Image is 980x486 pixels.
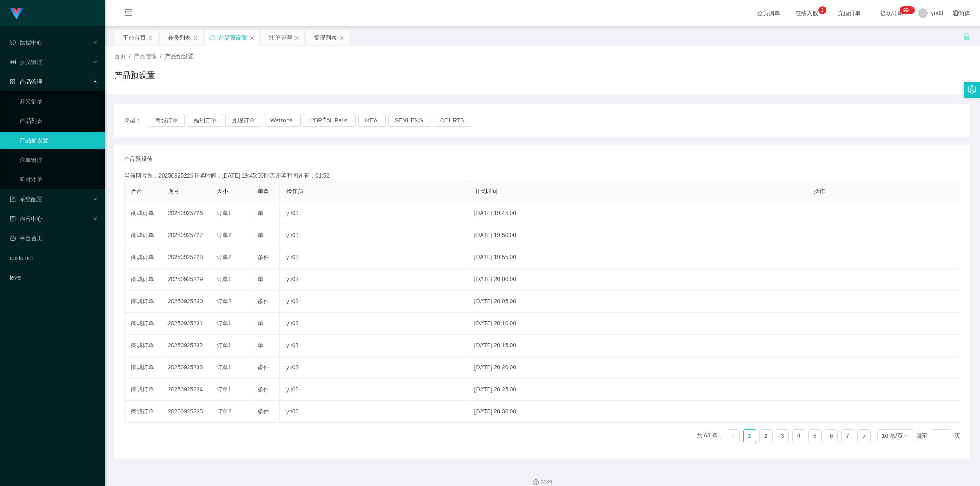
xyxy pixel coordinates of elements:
td: 20250925229 [161,269,210,291]
td: 商城订单 [125,401,161,423]
p: 2 [821,6,824,14]
span: 充值订单 [834,10,865,16]
li: 共 63 条， [697,429,723,442]
span: 单 [258,342,263,348]
a: 注单管理 [20,152,98,168]
button: 福利订单 [187,114,223,127]
span: 订单1 [217,320,232,326]
a: 6 [825,430,837,442]
a: 4 [793,430,805,442]
button: IKEA. [358,114,386,127]
td: 20250925235 [161,401,210,423]
i: 图标: check-circle-o [10,40,16,45]
li: 2 [759,429,773,442]
td: 20250925230 [161,291,210,313]
span: 多件 [258,364,269,371]
li: 3 [776,429,789,442]
i: 图标: setting [967,85,976,94]
sup: 2 [818,6,826,14]
td: yn03 [280,313,468,335]
span: 单 [258,320,263,326]
td: 20250925227 [161,224,210,246]
td: 商城订单 [125,291,161,313]
td: yn03 [280,224,468,246]
span: 提现订单 [876,10,907,16]
td: 商城订单 [125,269,161,291]
a: 1 [744,430,756,442]
span: 产品管理 [10,78,42,85]
span: 多件 [258,408,269,415]
span: 订单1 [217,342,232,348]
span: 订单2 [217,232,232,238]
td: [DATE] 20:15:00 [468,335,808,357]
td: 商城订单 [125,357,161,379]
a: 产品预设置 [20,132,98,149]
span: 单双 [258,188,269,194]
span: 订单2 [217,254,232,260]
span: 产品管理 [134,53,157,60]
td: yn03 [280,269,468,291]
i: 图标: copyright [533,479,539,485]
i: 图标: unlock [963,33,970,40]
i: 图标: table [10,59,16,65]
a: 5 [809,430,821,442]
td: 20250925231 [161,313,210,335]
td: yn03 [280,246,468,269]
td: 商城订单 [125,224,161,246]
td: [DATE] 19:45:00 [468,202,808,224]
span: / [160,53,162,60]
li: 4 [792,429,805,442]
li: 5 [808,429,822,442]
div: 跳至 页 [916,429,960,442]
a: 即时注单 [20,171,98,188]
span: 多件 [258,386,269,393]
td: [DATE] 19:55:00 [468,246,808,269]
td: yn03 [280,335,468,357]
span: 数据中心 [10,39,42,46]
td: [DATE] 20:25:00 [468,379,808,401]
span: 单 [258,232,263,238]
i: 图标: close [294,36,299,40]
span: 多件 [258,254,269,260]
td: yn03 [280,202,468,224]
td: yn03 [280,379,468,401]
div: 会员列表 [168,30,191,45]
span: 会员管理 [10,59,42,65]
div: 平台首页 [123,30,146,45]
td: [DATE] 20:05:00 [468,291,808,313]
a: 图标: dashboard平台首页 [10,230,98,246]
i: 图标: left [731,434,736,439]
td: 20250925226 [161,202,210,224]
i: 图标: global [953,10,959,16]
sup: 327 [900,6,914,14]
button: 商城订单 [149,114,185,127]
a: 2 [760,430,772,442]
a: 开奖记录 [20,93,98,109]
span: 订单1 [217,210,232,216]
td: [DATE] 20:30:00 [468,401,808,423]
span: 订单1 [217,386,232,393]
td: [DATE] 20:10:00 [468,313,808,335]
div: 当前期号为：20250925226开奖时间：[DATE] 19:45:00距离开奖时间还有：01:52 [124,171,960,180]
div: 注单管理 [269,30,292,45]
span: 操作 [814,188,825,194]
li: 6 [825,429,838,442]
span: 订单2 [217,298,232,304]
button: L'ORÉAL Paris. [303,114,356,127]
span: 产品预设置 [165,53,194,60]
td: 商城订单 [125,202,161,224]
button: 兑现订单 [225,114,261,127]
i: 图标: sync [209,35,215,40]
td: 20250925232 [161,335,210,357]
span: 开奖时间 [474,188,497,194]
span: 产品预设值 [124,155,153,163]
i: 图标: right [862,434,866,439]
span: 首页 [114,53,126,60]
i: 图标: close [249,36,254,40]
td: 商城订单 [125,313,161,335]
i: 图标: form [10,196,16,202]
li: 下一页 [857,429,871,442]
span: 期号 [168,188,179,194]
td: 20250925228 [161,246,210,269]
span: 订单1 [217,276,232,282]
